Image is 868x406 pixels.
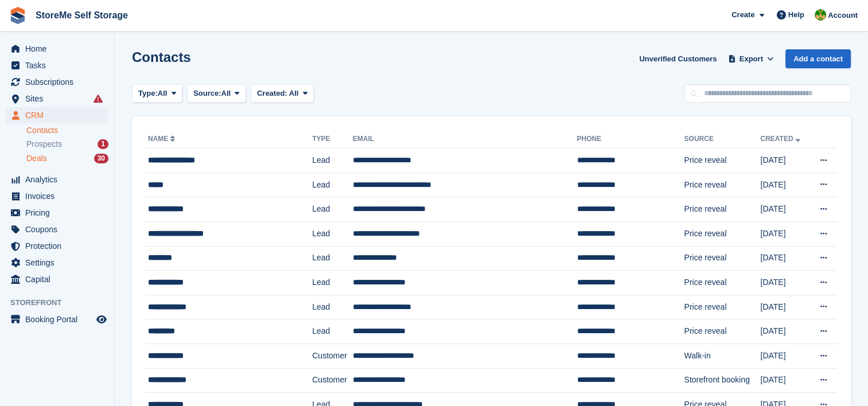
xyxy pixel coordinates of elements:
span: Create [731,9,754,21]
span: Created: [257,89,287,97]
span: All [158,88,168,99]
button: Export [726,49,776,68]
td: Storefront booking [684,368,760,393]
th: Source [684,130,760,149]
span: Protection [25,238,94,254]
span: Pricing [25,205,94,221]
td: Lead [312,149,353,173]
a: menu [6,221,108,237]
a: menu [6,107,108,123]
a: Deals 30 [26,153,108,165]
span: Settings [25,255,94,271]
td: [DATE] [760,271,809,295]
a: Contacts [26,125,108,136]
td: [DATE] [760,197,809,222]
span: Invoices [25,188,94,204]
td: Price reveal [684,246,760,271]
h1: Contacts [132,49,191,65]
span: Tasks [25,57,94,73]
span: Prospects [26,139,62,150]
span: Account [828,10,858,21]
a: menu [6,311,108,327]
span: Sites [25,91,94,107]
span: Subscriptions [25,74,94,90]
td: Walk-in [684,343,760,368]
a: StoreMe Self Storage [31,6,133,25]
td: Price reveal [684,197,760,222]
td: [DATE] [760,319,809,344]
a: menu [6,41,108,57]
a: menu [6,238,108,254]
td: Lead [312,319,353,344]
a: Preview store [95,313,108,326]
td: Price reveal [684,221,760,246]
td: [DATE] [760,343,809,368]
a: menu [6,255,108,271]
span: Booking Portal [25,311,94,327]
a: menu [6,74,108,90]
td: Price reveal [684,149,760,173]
td: [DATE] [760,221,809,246]
td: Lead [312,197,353,222]
img: stora-icon-8386f47178a22dfd0bd8f6a31ec36ba5ce8667c1dd55bd0f319d3a0aa187defe.svg [9,7,26,24]
i: Smart entry sync failures have occurred [94,94,103,103]
a: menu [6,205,108,221]
a: Unverified Customers [635,49,721,68]
span: Source: [193,88,221,99]
button: Type: All [132,84,182,103]
td: Price reveal [684,319,760,344]
td: Customer [312,343,353,368]
span: Deals [26,153,47,164]
td: Lead [312,221,353,246]
a: menu [6,57,108,73]
div: 1 [98,139,108,149]
a: Created [760,135,802,143]
a: menu [6,271,108,287]
td: Lead [312,173,353,197]
a: menu [6,91,108,107]
span: Export [739,53,763,65]
span: Home [25,41,94,57]
td: Customer [312,368,353,393]
span: Type: [138,88,158,99]
a: Prospects 1 [26,138,108,150]
td: [DATE] [760,368,809,393]
td: [DATE] [760,246,809,271]
a: Name [148,135,177,143]
a: menu [6,171,108,188]
span: CRM [25,107,94,123]
span: All [221,88,231,99]
td: [DATE] [760,149,809,173]
span: All [289,89,299,97]
span: Storefront [10,297,114,309]
td: Lead [312,295,353,319]
span: Capital [25,271,94,287]
td: Price reveal [684,271,760,295]
th: Email [353,130,577,149]
button: Created: All [251,84,314,103]
td: Price reveal [684,295,760,319]
a: menu [6,188,108,204]
span: Help [788,9,804,21]
td: [DATE] [760,295,809,319]
img: StorMe [815,9,826,21]
td: [DATE] [760,173,809,197]
th: Phone [577,130,684,149]
span: Coupons [25,221,94,237]
td: Lead [312,246,353,271]
a: Add a contact [785,49,851,68]
th: Type [312,130,353,149]
span: Analytics [25,171,94,188]
div: 30 [94,154,108,163]
button: Source: All [187,84,246,103]
td: Lead [312,271,353,295]
td: Price reveal [684,173,760,197]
